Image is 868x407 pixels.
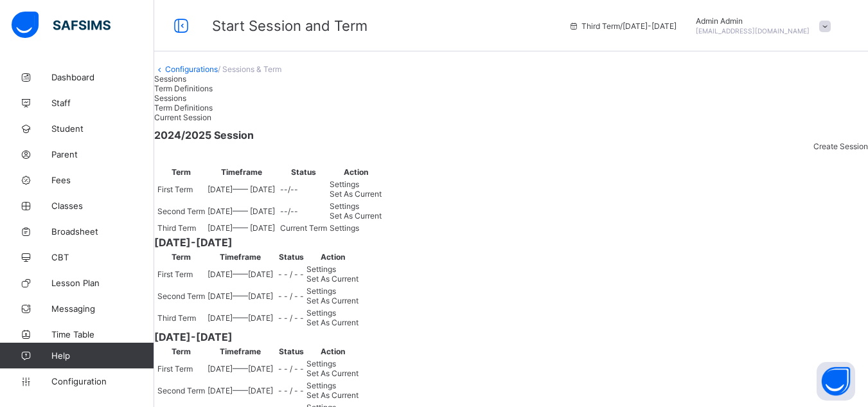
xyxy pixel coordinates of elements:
[154,93,186,103] span: Sessions
[207,167,276,177] th: Timeframe
[208,291,273,301] span: [DATE] —— [DATE]
[306,274,359,284] span: Set As Current
[278,346,305,357] th: Status
[279,201,328,221] td: --/--
[306,251,359,262] th: Action
[813,141,868,151] span: Create Session
[154,103,213,113] span: Term Definitions
[51,226,154,237] span: Broadsheet
[165,64,218,74] a: Configurations
[154,129,868,141] span: 2024/2025 Session
[157,206,205,216] span: Second Term
[306,346,359,357] th: Action
[280,223,327,233] span: Current Term
[157,269,193,279] span: First Term
[330,211,382,221] span: Set As Current
[51,175,154,185] span: Fees
[51,72,154,82] span: Dashboard
[696,27,810,35] span: [EMAIL_ADDRESS][DOMAIN_NAME]
[154,330,868,343] span: [DATE]-[DATE]
[208,185,275,194] span: [DATE] —— [DATE]
[157,167,206,177] th: Term
[279,167,328,177] th: Status
[208,269,273,279] span: [DATE] —— [DATE]
[208,223,275,233] span: [DATE] —— [DATE]
[154,113,211,122] span: Current Session
[330,223,359,233] span: Settings
[306,296,359,305] span: Set As Current
[306,264,336,274] span: Settings
[51,350,154,361] span: Help
[278,291,304,301] span: - - / - -
[154,74,186,84] span: Sessions
[306,308,336,318] span: Settings
[212,17,368,34] span: Start Session and Term
[157,223,196,233] span: Third Term
[306,359,336,368] span: Settings
[278,364,304,374] span: - - / - -
[207,251,274,262] th: Timeframe
[306,368,359,378] span: Set As Current
[817,362,855,401] button: Open asap
[157,313,196,323] span: Third Term
[51,329,154,339] span: Time Table
[306,390,359,400] span: Set As Current
[51,376,154,386] span: Configuration
[306,286,336,296] span: Settings
[51,149,154,159] span: Parent
[157,346,206,357] th: Term
[157,364,193,374] span: First Term
[154,236,868,249] span: [DATE]-[DATE]
[51,278,154,288] span: Lesson Plan
[306,381,336,390] span: Settings
[208,364,273,374] span: [DATE] —— [DATE]
[51,201,154,211] span: Classes
[278,251,305,262] th: Status
[157,185,193,194] span: First Term
[329,167,382,177] th: Action
[51,98,154,108] span: Staff
[207,346,274,357] th: Timeframe
[218,64,281,74] span: / Sessions & Term
[51,252,154,262] span: CBT
[208,313,273,323] span: [DATE] —— [DATE]
[689,16,837,35] div: AdminAdmin
[569,21,677,31] span: session/term information
[278,386,304,395] span: - - / - -
[306,318,359,327] span: Set As Current
[157,291,205,301] span: Second Term
[330,189,382,199] span: Set As Current
[51,303,154,314] span: Messaging
[208,206,275,216] span: [DATE] —— [DATE]
[51,123,154,134] span: Student
[278,269,304,279] span: - - / - -
[278,313,304,323] span: - - / - -
[154,84,213,93] span: Term Definitions
[330,201,359,211] span: Settings
[157,386,205,395] span: Second Term
[157,251,206,262] th: Term
[330,179,359,189] span: Settings
[12,12,111,39] img: safsims
[279,179,328,199] td: --/--
[208,386,273,395] span: [DATE] —— [DATE]
[696,16,810,26] span: Admin Admin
